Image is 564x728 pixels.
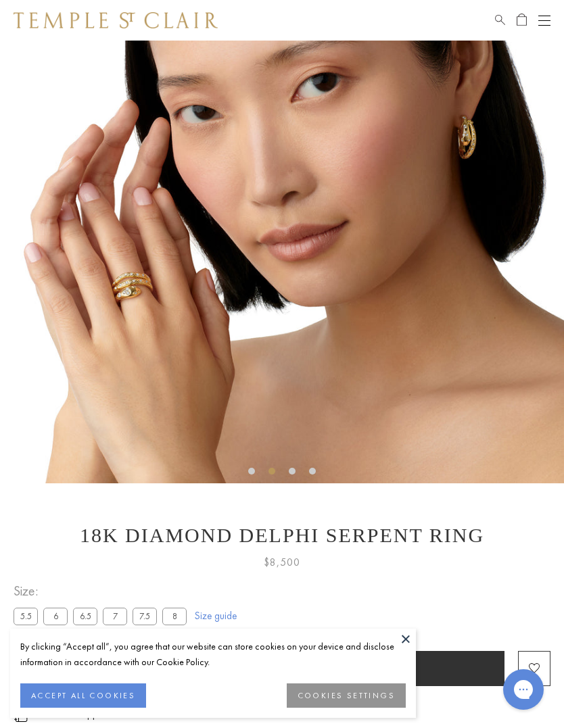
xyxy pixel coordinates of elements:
label: 7 [103,608,127,625]
button: ACCEPT ALL COOKIES [20,683,146,708]
label: 8 [162,608,187,625]
h1: 18K Diamond Delphi Serpent Ring [14,524,550,547]
a: Open Shopping Bag [517,12,527,28]
span: $8,500 [264,554,300,571]
label: 7.5 [133,608,157,625]
a: Search [495,12,505,28]
button: Open navigation [538,12,550,28]
label: 6 [43,608,68,625]
iframe: Gorgias live chat messenger [496,664,550,714]
a: Size guide [195,609,237,623]
img: Temple St. Clair [14,12,218,28]
div: By clicking “Accept all”, you agree that our website can store cookies on your device and disclos... [20,639,406,670]
label: 6.5 [73,608,97,625]
button: COOKIES SETTINGS [287,683,406,708]
label: 5.5 [14,608,38,625]
span: Size: [14,580,192,602]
